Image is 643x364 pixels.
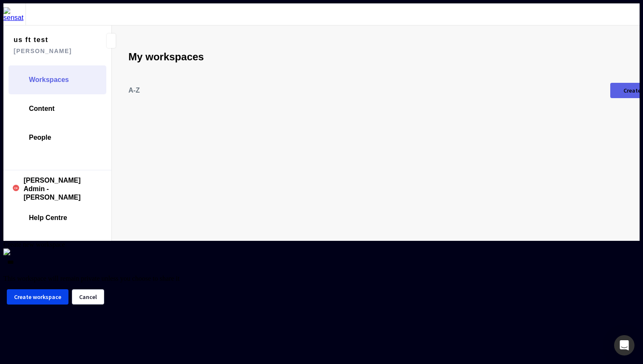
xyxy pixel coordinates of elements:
span: Content [29,104,54,113]
span: [PERSON_NAME] Admin - [PERSON_NAME] [23,176,102,202]
button: Create workspace [7,289,68,305]
a: Help Centre [9,203,106,232]
img: sensat [3,7,26,22]
a: Content [9,94,106,123]
span: Help Centre [29,214,67,222]
div: Create new workspace [3,241,640,248]
span: Workspaces [29,76,69,84]
a: Workspaces [9,65,106,94]
span: [PERSON_NAME] [14,45,88,57]
span: us ft test [14,34,88,45]
img: icon-outline__close-thin.svg [3,248,10,255]
div: Open Intercom Messenger [614,335,634,356]
a: People [9,123,106,152]
button: Cancel [72,289,104,305]
span: People [29,133,51,142]
text: CK [14,186,18,189]
p: This workspace will remain private unless you choose to share it [3,275,640,282]
p: A-Z [128,87,140,94]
